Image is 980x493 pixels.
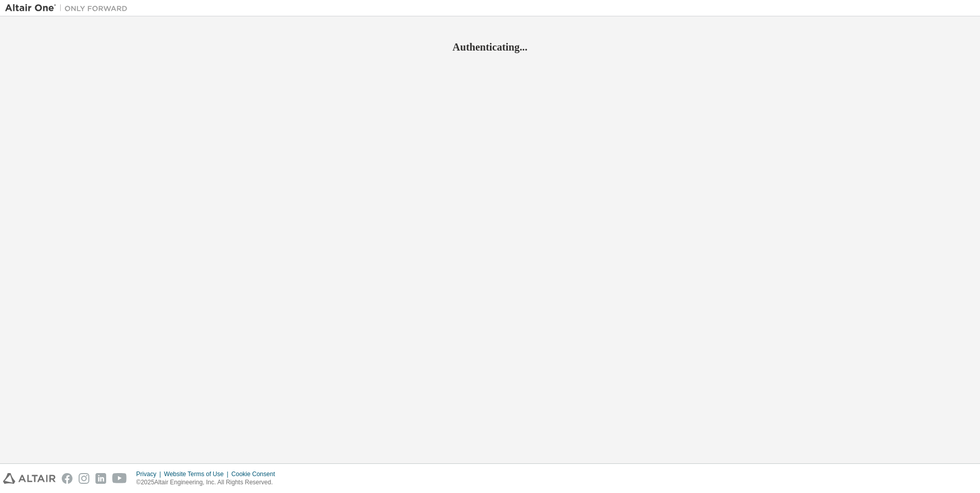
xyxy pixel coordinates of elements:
[5,40,975,54] h2: Authenticating...
[112,473,127,484] img: youtube.svg
[136,470,164,478] div: Privacy
[231,470,281,478] div: Cookie Consent
[79,473,89,484] img: instagram.svg
[95,473,106,484] img: linkedin.svg
[136,478,281,487] p: © 2025 Altair Engineering, Inc. All Rights Reserved.
[5,3,133,13] img: Altair One
[62,473,72,484] img: facebook.svg
[164,470,231,478] div: Website Terms of Use
[3,473,56,484] img: altair_logo.svg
